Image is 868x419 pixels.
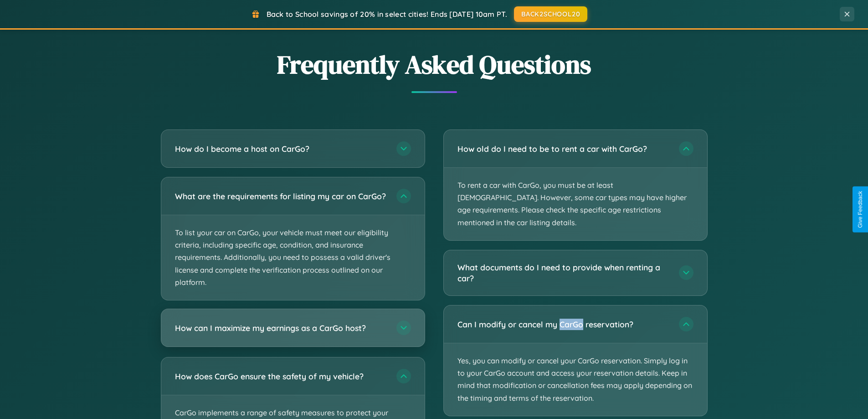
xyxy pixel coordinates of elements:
[444,168,707,240] p: To rent a car with CarGo, you must be at least [DEMOGRAPHIC_DATA]. However, some car types may ha...
[161,47,708,82] h2: Frequently Asked Questions
[175,143,387,155] h3: How do I become a host on CarGo?
[857,191,863,228] div: Give Feedback
[444,343,707,416] p: Yes, you can modify or cancel your CarGo reservation. Simply log in to your CarGo account and acc...
[175,371,387,382] h3: How does CarGo ensure the safety of my vehicle?
[457,262,670,284] h3: What documents do I need to provide when renting a car?
[267,10,507,19] span: Back to School savings of 20% in select cities! Ends [DATE] 10am PT.
[514,6,587,22] button: BACK2SCHOOL20
[175,322,387,334] h3: How can I maximize my earnings as a CarGo host?
[457,319,670,330] h3: Can I modify or cancel my CarGo reservation?
[457,143,670,155] h3: How old do I need to be to rent a car with CarGo?
[161,215,425,300] p: To list your car on CarGo, your vehicle must meet our eligibility criteria, including specific ag...
[175,191,387,202] h3: What are the requirements for listing my car on CarGo?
